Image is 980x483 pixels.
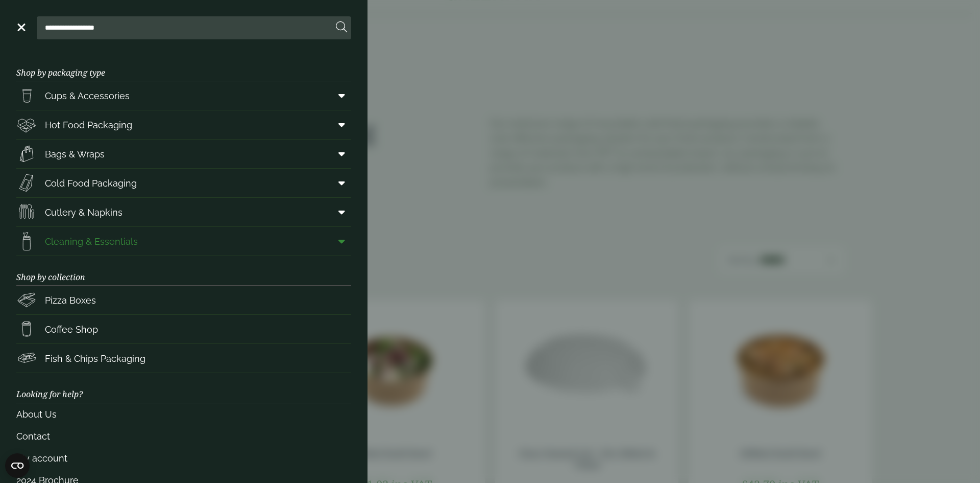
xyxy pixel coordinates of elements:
span: Coffee Shop [45,323,98,336]
img: Sandwich_box.svg [16,173,37,193]
a: Coffee Shop [16,315,351,343]
a: Cold Food Packaging [16,169,351,197]
span: Pizza Boxes [45,293,96,307]
a: Cutlery & Napkins [16,198,351,226]
a: Cups & Accessories [16,81,351,110]
span: Bags & Wraps [45,147,105,161]
a: About Us [16,403,351,425]
span: Fish & Chips Packaging [45,352,145,365]
a: Fish & Chips Packaging [16,344,351,373]
a: Pizza Boxes [16,286,351,314]
img: HotDrink_paperCup.svg [16,319,37,339]
h3: Looking for help? [16,373,351,403]
a: My account [16,447,351,469]
span: Hot Food Packaging [45,118,132,132]
img: Deli_box.svg [16,114,37,135]
span: Cold Food Packaging [45,176,137,190]
a: Cleaning & Essentials [16,227,351,256]
img: Pizza_boxes.svg [16,290,37,310]
img: PintNhalf_cup.svg [16,85,37,106]
img: Cutlery.svg [16,202,37,222]
span: Cups & Accessories [45,89,130,103]
a: Bags & Wraps [16,140,351,168]
h3: Shop by packaging type [16,52,351,81]
span: Cleaning & Essentials [45,235,138,248]
a: Hot Food Packaging [16,110,351,139]
a: Contact [16,425,351,447]
img: Paper_carriers.svg [16,144,37,164]
h3: Shop by collection [16,256,351,286]
span: Cutlery & Napkins [45,205,122,219]
button: Open CMP widget [5,453,30,478]
img: FishNchip_box.svg [16,348,37,369]
img: open-wipe.svg [16,231,37,251]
